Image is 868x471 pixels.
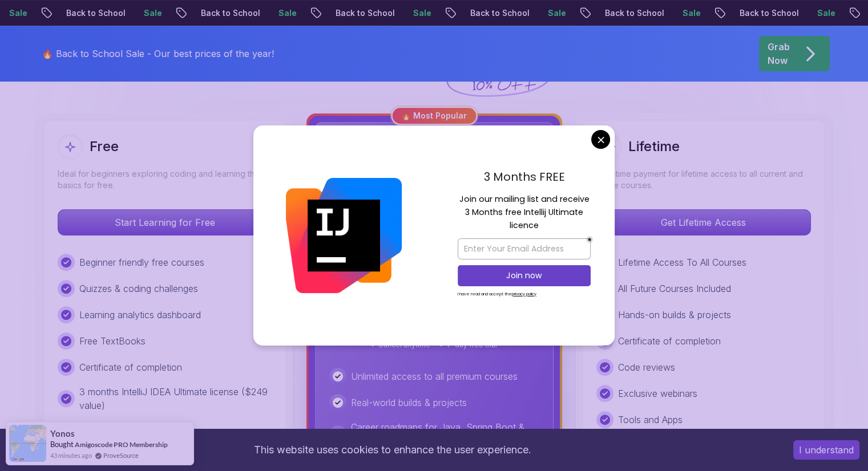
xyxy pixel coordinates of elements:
span: Yonos [50,429,75,438]
span: Bought [50,440,74,449]
p: Lifetime Access To All Courses [618,255,746,269]
p: Quizzes & coding challenges [79,282,198,295]
button: Accept cookies [793,440,859,460]
p: One-time payment for lifetime access to all current and future courses. [596,168,811,191]
p: Start Learning for Free [58,210,272,235]
p: Ideal for beginners exploring coding and learning the basics for free. [58,168,272,191]
p: Sale [671,7,707,19]
p: Sale [267,7,303,19]
p: All Future Courses Included [618,282,731,295]
p: Certificate of completion [618,334,721,348]
button: Start Learning for Free [58,209,272,235]
a: Start Learning for Free [58,217,272,228]
p: Back to School [54,7,132,19]
div: This website uses cookies to enhance the user experience. [9,437,776,462]
p: Back to School [458,7,536,19]
p: Grab Now [768,40,790,67]
p: Sale [805,7,842,19]
a: Amigoscode PRO Membership [75,440,168,449]
a: Get Lifetime Access [596,217,811,228]
p: Back to School [593,7,671,19]
img: provesource social proof notification image [9,425,46,462]
p: Exclusive webinars [618,387,697,400]
button: Get Lifetime Access [596,209,811,235]
p: Free TextBooks [79,334,146,348]
p: Real-world builds & projects [351,396,467,409]
h2: Lifetime [628,137,680,156]
p: Certificate of completion [79,360,182,374]
p: Tools and Apps [618,413,683,427]
p: 3 months IntelliJ IDEA Ultimate license ($249 value) [79,385,272,412]
p: Back to School [324,7,401,19]
p: Hands-on builds & projects [618,308,731,322]
p: Back to School [728,7,805,19]
p: Sale [536,7,572,19]
p: Sale [132,7,168,19]
p: Unlimited access to all premium courses [351,370,518,383]
span: 43 minutes ago [50,450,92,460]
a: ProveSource [103,450,139,460]
p: Career roadmaps for Java, Spring Boot & DevOps [351,420,539,448]
p: Learning analytics dashboard [79,308,201,322]
p: Sale [401,7,438,19]
h2: Free [90,137,119,156]
p: Beginner friendly free courses [79,255,204,269]
p: 🔥 Back to School Sale - Our best prices of the year! [42,47,274,60]
p: Code reviews [618,360,675,374]
p: Back to School [189,7,267,19]
p: Get Lifetime Access [597,210,810,235]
